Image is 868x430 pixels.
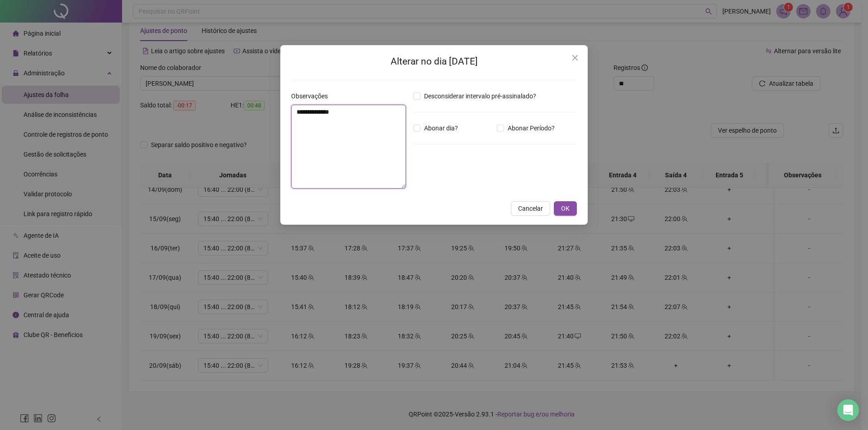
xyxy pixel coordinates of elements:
[504,123,558,133] span: Abonar Período?
[291,91,334,101] label: Observações
[420,91,540,101] span: Desconsiderar intervalo pré-assinalado?
[291,54,577,69] h2: Alterar no dia [DATE]
[420,123,462,133] span: Abonar dia?
[518,203,543,213] span: Cancelar
[561,203,570,213] span: OK
[837,399,859,421] div: Open Intercom Messenger
[554,201,577,216] button: OK
[511,201,550,216] button: Cancelar
[568,51,582,65] button: Close
[571,54,579,61] span: close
